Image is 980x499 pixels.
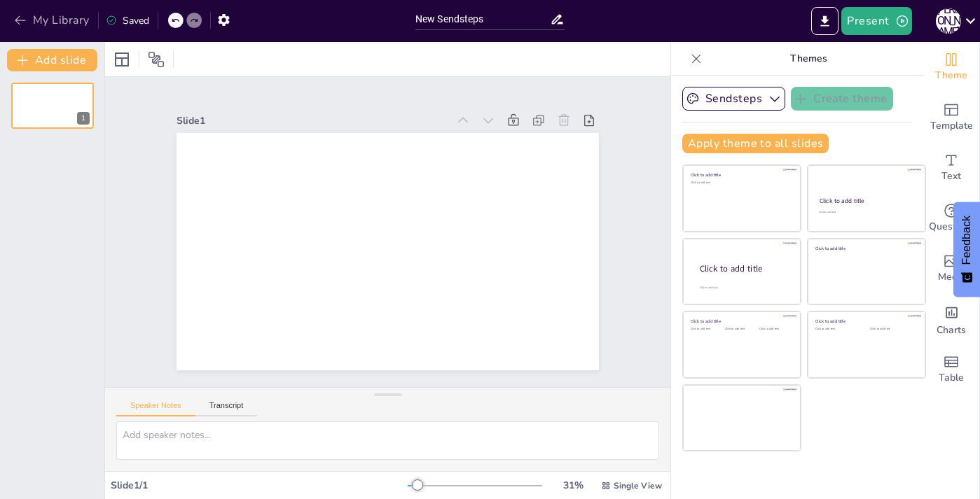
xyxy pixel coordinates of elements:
div: Get real-time input from your audience [923,193,979,244]
button: My Library [11,9,95,31]
div: Add text boxes [923,143,979,193]
div: Layout [111,48,133,71]
div: Click to add text [691,181,791,185]
div: Click to add title [700,263,789,275]
button: Speaker Notes [116,401,195,416]
span: Media [938,269,965,285]
div: Click to add title [820,197,913,205]
div: [PERSON_NAME] [936,8,961,34]
button: Apply theme to all slides [682,134,829,153]
button: Export to PowerPoint [811,7,838,35]
div: Click to add text [691,328,722,331]
div: Click to add text [819,211,912,214]
span: Table [939,370,964,386]
div: 1 [11,83,94,129]
span: Position [148,51,165,68]
button: Sendsteps [682,87,785,111]
div: Click to add title [815,318,916,324]
div: Click to add text [725,328,757,331]
span: Charts [937,323,966,338]
button: Feedback - Show survey [953,202,980,297]
div: Add a table [923,344,979,395]
div: Click to add title [691,318,791,324]
div: Add ready made slides [923,92,979,143]
button: Transcript [195,401,258,416]
p: Themes [708,42,909,76]
span: Text [941,169,961,184]
button: Present [841,7,911,35]
div: Change the overall theme [923,42,979,92]
span: Template [930,118,973,134]
span: Feedback [960,216,973,265]
button: Create theme [791,87,893,111]
div: Add images, graphics, shapes or video [923,244,979,294]
div: Slide 1 [177,114,448,127]
div: 31 % [556,479,590,492]
div: Slide 1 / 1 [111,479,408,492]
div: Click to add text [815,328,860,331]
div: Click to add title [815,245,916,251]
div: Click to add text [759,328,791,331]
div: 1 [77,112,90,125]
div: Click to add title [691,172,791,178]
div: Saved [106,14,149,27]
button: Add slide [7,49,97,71]
span: Single View [614,480,662,491]
span: Theme [935,68,967,83]
span: Questions [929,219,974,234]
button: [PERSON_NAME] [936,7,961,35]
div: Click to add body [700,286,788,290]
div: Click to add text [870,328,914,331]
input: Insert title [415,9,550,29]
div: Add charts and graphs [923,294,979,344]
